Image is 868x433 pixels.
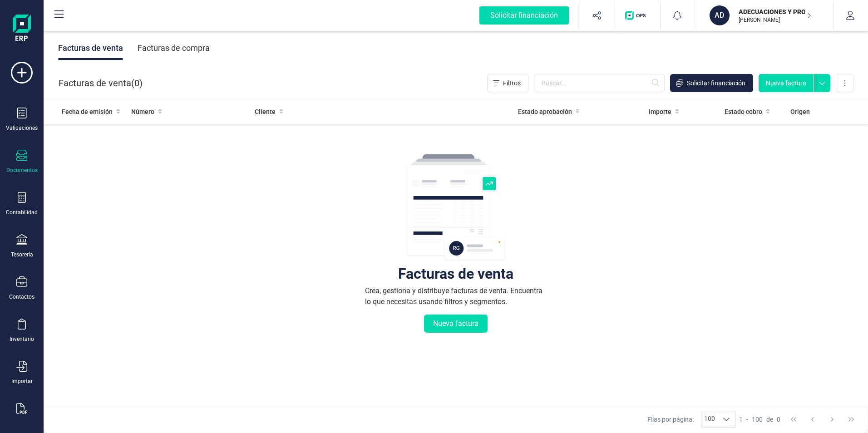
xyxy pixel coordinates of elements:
[398,269,513,278] div: Facturas de venta
[752,415,763,424] span: 100
[625,11,649,20] img: Logo de OPS
[790,107,810,116] span: Origen
[365,285,547,307] div: Crea, gestiona y distribuye facturas de venta. Encuentra lo que necesitas usando filtros y segmen...
[647,411,735,428] div: Filas por página:
[843,411,860,428] button: Last Page
[9,293,35,300] div: Contactos
[777,415,780,424] span: 0
[739,415,743,424] span: 1
[785,411,802,428] button: First Page
[6,167,38,174] div: Documentos
[6,209,38,216] div: Contabilidad
[131,107,154,116] span: Número
[824,411,841,428] button: Next Page
[670,74,753,92] button: Solicitar financiación
[759,74,814,92] button: Nueva factura
[620,1,655,30] button: Logo de OPS
[58,36,123,60] div: Facturas de venta
[424,315,488,333] button: Nueva factura
[59,74,143,92] div: Facturas de venta ( )
[479,6,569,25] div: Solicitar financiación
[725,107,762,116] span: Estado cobro
[469,1,580,30] button: Solicitar financiación
[11,378,33,385] div: Importar
[739,415,780,424] div: -
[6,124,38,132] div: Validaciones
[534,74,665,92] input: Buscar...
[649,107,671,116] span: Importe
[739,7,811,16] p: ADECUACIONES Y PROYECTOS SL
[518,107,572,116] span: Estado aprobación
[766,415,773,424] span: de
[701,411,718,428] span: 100
[804,411,821,428] button: Previous Page
[710,5,730,25] div: AD
[13,15,31,44] img: Logo Finanedi
[406,153,506,262] img: img-empty-table.svg
[739,16,811,24] p: [PERSON_NAME]
[138,36,210,60] div: Facturas de compra
[134,77,139,89] span: 0
[10,335,34,343] div: Inventario
[62,107,113,116] span: Fecha de emisión
[687,79,745,88] span: Solicitar financiación
[706,1,822,30] button: ADADECUACIONES Y PROYECTOS SL[PERSON_NAME]
[11,251,33,258] div: Tesorería
[503,79,521,88] span: Filtros
[255,107,276,116] span: Cliente
[487,74,528,92] button: Filtros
